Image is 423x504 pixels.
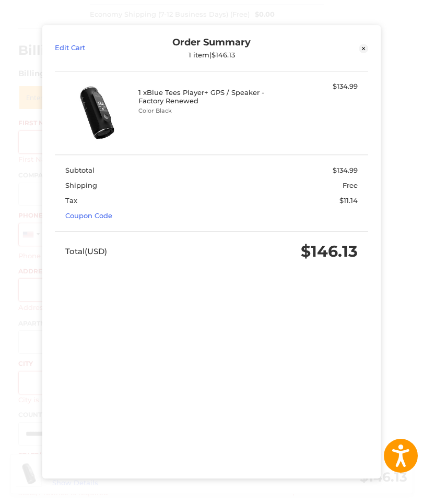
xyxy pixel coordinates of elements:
span: Free [343,181,358,189]
a: Edit Cart [55,37,133,59]
span: $134.99 [333,166,358,174]
span: $11.14 [339,196,358,205]
span: Shipping [65,181,97,189]
div: Order Summary [133,37,290,59]
span: Tax [65,196,77,205]
span: Subtotal [65,166,95,174]
h4: 1 x Blue Tees Player+ GPS / Speaker - Factory Renewed [138,88,282,105]
span: Total (USD) [65,246,107,256]
span: $146.13 [301,242,358,261]
li: Color Black [138,106,282,115]
a: Coupon Code [65,212,112,220]
div: 1 item | $146.13 [133,51,290,59]
div: $134.99 [285,81,358,92]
